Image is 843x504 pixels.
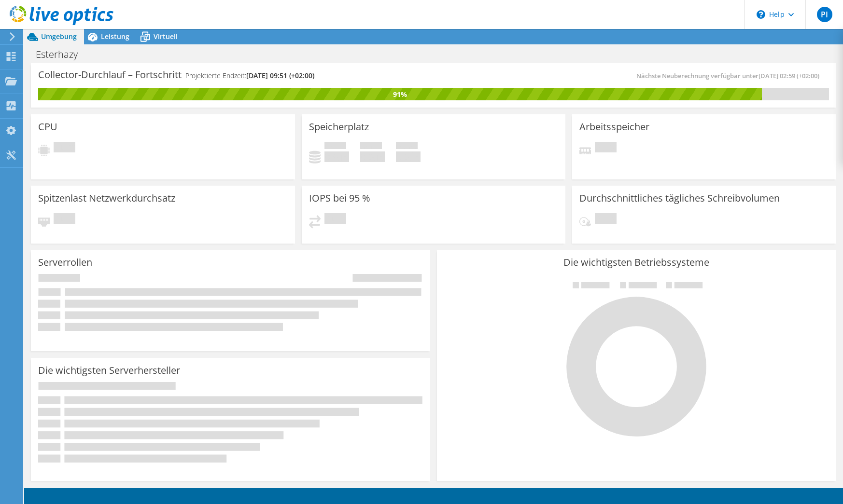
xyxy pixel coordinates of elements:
span: Nächste Neuberechnung verfügbar unter [636,71,824,80]
h3: IOPS bei 95 % [309,193,370,204]
h3: CPU [38,122,57,132]
span: Ausstehend [595,213,617,226]
h4: 0 GiB [324,151,349,162]
h3: Speicherplatz [309,122,369,132]
span: Virtuell [154,32,178,41]
span: Leistung [101,32,129,41]
h4: 0 GiB [396,151,421,162]
h1: Esterhazy [31,49,93,60]
span: PI [817,7,832,22]
span: Belegt [324,142,346,151]
h3: Durchschnittliches tägliches Schreibvolumen [579,193,780,204]
h3: Die wichtigsten Betriebssysteme [444,257,829,268]
h4: 0 GiB [360,151,385,162]
h3: Spitzenlast Netzwerkdurchsatz [38,193,175,204]
svg: \n [757,10,765,19]
span: Ausstehend [54,213,75,226]
span: Umgebung [41,32,77,41]
div: 91% [38,89,762,100]
span: Ausstehend [324,213,346,226]
span: Ausstehend [595,142,617,155]
h3: Arbeitsspeicher [579,122,649,132]
h3: Serverrollen [38,257,92,268]
span: [DATE] 02:59 (+02:00) [759,71,819,80]
span: Insgesamt [396,142,418,151]
h3: Die wichtigsten Serverhersteller [38,365,180,376]
span: Ausstehend [54,142,75,155]
span: [DATE] 09:51 (+02:00) [246,71,314,80]
h4: Projektierte Endzeit: [185,70,314,81]
span: Verfügbar [360,142,382,151]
